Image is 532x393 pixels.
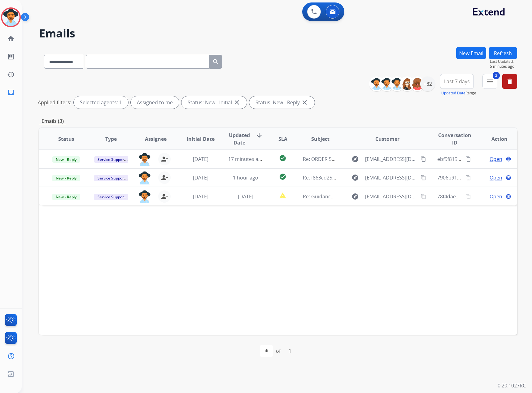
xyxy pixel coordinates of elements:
span: Updated Date [228,132,251,146]
button: Refresh [489,47,517,59]
mat-icon: explore [351,155,359,163]
p: Emails (3) [39,117,66,125]
div: Selected agents: 1 [74,96,128,109]
img: agent-avatar [138,153,151,166]
span: [EMAIL_ADDRESS][DOMAIN_NAME] [365,193,417,200]
mat-icon: delete [506,78,513,85]
mat-icon: content_copy [421,175,426,180]
span: Service Support [94,156,129,163]
mat-icon: person_remove [161,174,168,181]
span: 78f4dae0-8ffa-4da6-a9cd-5441e48fe906 [437,193,529,200]
mat-icon: search [212,58,220,66]
button: Updated Date [441,91,465,96]
mat-icon: close [301,99,308,106]
span: Conversation ID [437,132,472,146]
span: 5 minutes ago [490,64,517,69]
span: 2 [493,72,500,79]
img: agent-avatar [138,190,151,203]
span: Service Support [94,194,129,200]
mat-icon: close [233,99,241,106]
mat-icon: content_copy [465,194,471,199]
button: Last 7 days [440,74,474,89]
mat-icon: history [7,71,15,78]
span: Open [490,193,502,200]
span: Last 7 days [444,80,470,83]
span: Open [490,174,502,181]
span: Last Updated: [490,59,517,64]
mat-icon: content_copy [421,194,426,199]
span: [DATE] [193,156,208,162]
span: Open [490,155,502,163]
span: Type [105,135,117,143]
mat-icon: person_remove [161,155,168,163]
mat-icon: person_remove [161,193,168,200]
span: Re: f863cd25-b3f0-4962-9ad9-00d73ddc304c, #D REVERIEDUAL TILT ADJ- QN t, Electrical failure [303,174,520,181]
span: Assignee [145,135,167,143]
h2: Emails [39,27,517,40]
mat-icon: content_copy [421,156,426,162]
span: ebf9f819-f26b-450c-9108-13f70f2f959f [437,156,524,162]
div: of [276,347,281,355]
div: +82 [420,76,435,91]
mat-icon: arrow_downward [255,132,263,139]
div: Status: New - Reply [249,96,315,109]
mat-icon: list_alt [7,53,15,60]
mat-icon: explore [351,174,359,181]
button: 2 [482,74,497,89]
span: Initial Date [187,135,215,143]
span: 17 minutes ago [228,156,264,162]
mat-icon: report_problem [279,192,286,199]
img: agent-avatar [138,171,151,184]
span: Range [441,90,476,96]
span: [DATE] [238,193,253,200]
span: New - Reply [52,175,80,181]
mat-icon: language [506,156,511,162]
th: Action [472,128,517,150]
mat-icon: language [506,194,511,199]
p: Applied filters: [38,99,71,106]
button: New Email [456,47,486,59]
div: Assigned to me [131,96,179,109]
mat-icon: check_circle [279,154,286,162]
span: [EMAIL_ADDRESS][DOMAIN_NAME] [365,174,417,181]
div: 1 [284,345,296,357]
mat-icon: menu [486,78,494,85]
span: 1 hour ago [233,174,258,181]
span: [DATE] [193,193,208,200]
div: Status: New - Initial [181,96,247,109]
span: Customer [375,135,399,143]
span: New - Reply [52,194,80,200]
span: [EMAIL_ADDRESS][DOMAIN_NAME] [365,155,417,163]
span: Status [58,135,74,143]
p: 0.20.1027RC [498,382,526,389]
mat-icon: content_copy [465,175,471,180]
mat-icon: check_circle [279,173,286,180]
mat-icon: language [506,175,511,180]
img: avatar [2,9,20,26]
span: SLA [278,135,287,143]
mat-icon: explore [351,193,359,200]
span: Service Support [94,175,129,181]
span: New - Reply [52,156,80,163]
span: [DATE] [193,174,208,181]
span: Re: ORDER 57835 - SHIPPING ADDRESS [303,156,393,162]
mat-icon: home [7,35,15,42]
span: Subject [311,135,329,143]
mat-icon: content_copy [465,156,471,162]
mat-icon: inbox [7,89,15,96]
